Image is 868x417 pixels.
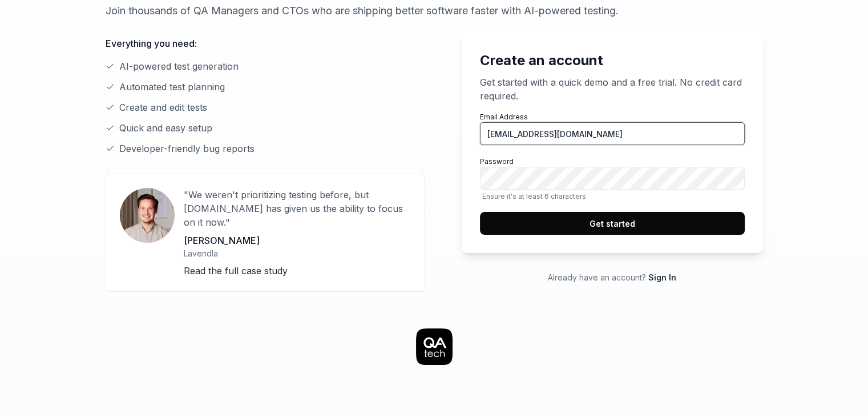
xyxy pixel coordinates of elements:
button: Get started [480,212,745,235]
label: Email Address [480,112,745,145]
input: Email Address [480,122,745,145]
input: PasswordEnsure it's at least 6 characters [480,167,745,190]
a: Sign In [648,272,676,282]
li: Developer-friendly bug reports [106,142,425,155]
p: Everything you need: [106,37,425,50]
p: Get started with a quick demo and a free trial. No credit card required. [480,75,745,103]
p: Lavendla [184,247,411,259]
li: Create and edit tests [106,101,425,114]
label: Password [480,157,745,201]
p: "We weren't prioritizing testing before, but [DOMAIN_NAME] has given us the ability to focus on i... [184,188,411,229]
a: Read the full case study [184,265,288,276]
p: [PERSON_NAME] [184,234,411,247]
li: Automated test planning [106,80,425,94]
h2: Create an account [480,50,745,71]
p: Already have an account? [462,271,763,283]
li: AI-powered test generation [106,59,425,73]
p: Join thousands of QA Managers and CTOs who are shipping better software faster with AI-powered te... [106,3,763,18]
span: Ensure it's at least 6 characters [480,192,745,201]
img: User avatar [120,188,175,243]
li: Quick and easy setup [106,121,425,135]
